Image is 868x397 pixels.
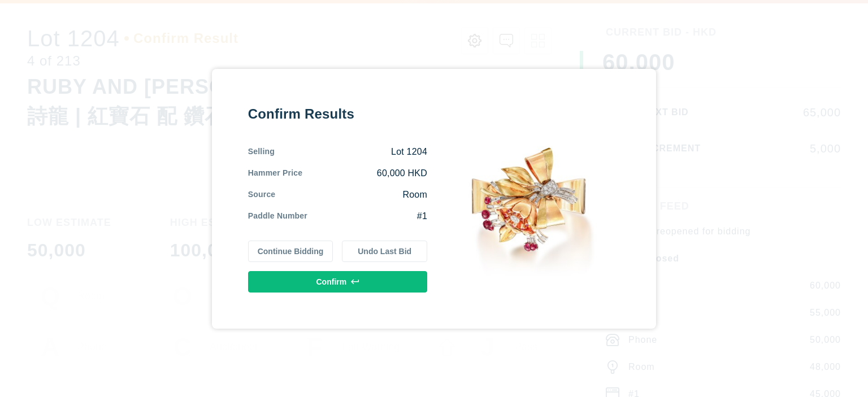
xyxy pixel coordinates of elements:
[275,146,427,158] div: Lot 1204
[307,210,427,223] div: #1
[248,105,427,123] div: Confirm Results
[248,210,307,223] div: Paddle Number
[248,271,427,293] button: Confirm
[302,167,427,180] div: 60,000 HKD
[248,241,333,262] button: Continue Bidding
[248,146,275,158] div: Selling
[248,189,276,201] div: Source
[275,189,427,201] div: Room
[342,241,427,262] button: Undo Last Bid
[248,167,303,180] div: Hammer Price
